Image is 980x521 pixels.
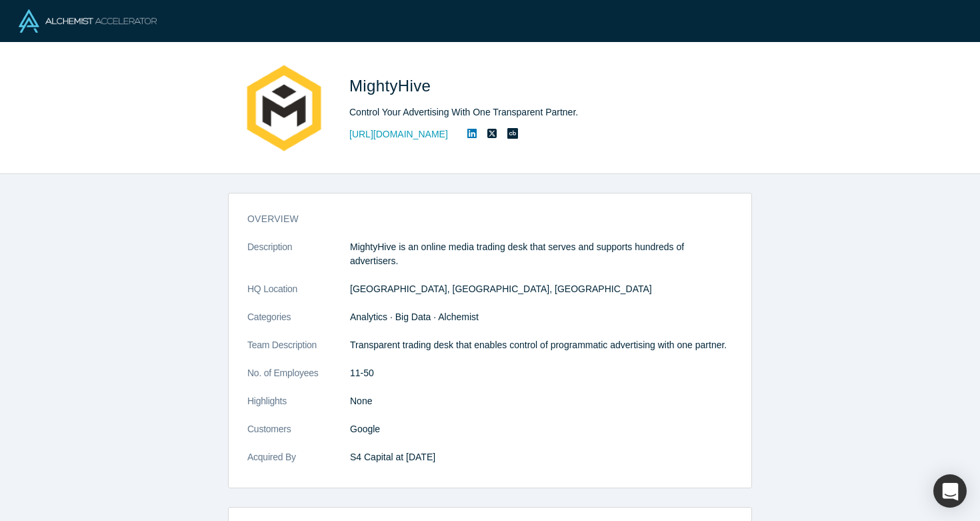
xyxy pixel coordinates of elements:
dt: HQ Location [247,282,350,310]
dt: Categories [247,310,350,338]
div: Control Your Advertising With One Transparent Partner. [349,105,723,119]
p: MightyHive is an online media trading desk that serves and supports hundreds of advertisers. [350,240,733,268]
span: MightyHive [349,77,435,95]
p: None [350,394,733,408]
dt: Team Description [247,338,350,366]
dt: Description [247,240,350,282]
dd: [GEOGRAPHIC_DATA], [GEOGRAPHIC_DATA], [GEOGRAPHIC_DATA] [350,282,733,296]
dd: S4 Capital at [DATE] [350,450,733,464]
dt: Customers [247,422,350,450]
span: Analytics · Big Data · Alchemist [350,312,479,322]
img: Alchemist Logo [19,9,157,33]
dt: No. of Employees [247,366,350,394]
dt: Acquired By [247,450,350,478]
dd: Google [350,422,733,436]
p: Transparent trading desk that enables control of programmatic advertising with one partner. [350,338,733,352]
dd: 11-50 [350,366,733,380]
img: MightyHive's Logo [237,61,331,155]
h3: overview [247,212,714,226]
a: [URL][DOMAIN_NAME] [349,127,448,141]
dt: Highlights [247,394,350,422]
